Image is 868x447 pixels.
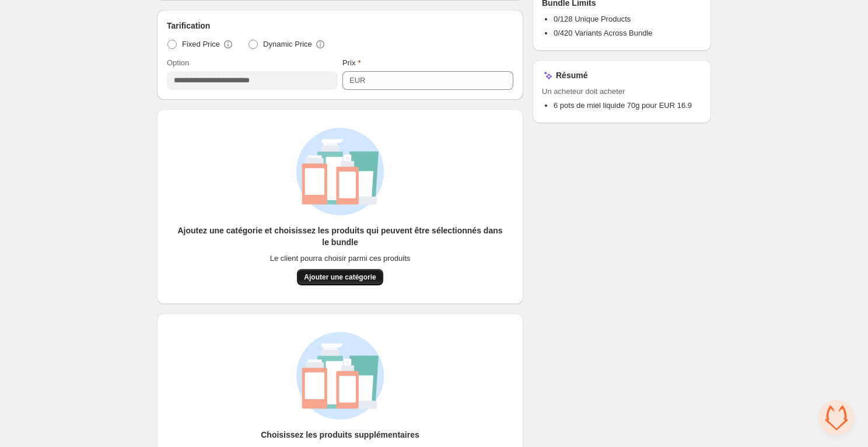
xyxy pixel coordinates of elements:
span: Ajouter une catégorie [304,273,376,282]
label: Prix [342,57,360,69]
button: Ajouter une catégorie [297,269,383,285]
span: Fixed Price [182,39,220,50]
label: Option [167,57,189,69]
h3: Résumé [556,69,587,81]
span: Tarification [167,20,210,32]
div: EUR [349,75,365,86]
div: Ouvrir le chat [819,400,854,435]
span: Un acheteur doit acheter [542,86,702,97]
span: Dynamic Price [263,39,312,50]
span: 0/420 Variants Across Bundle [554,29,653,37]
h3: Choisissez les produits supplémentaires [261,429,419,441]
span: Le client pourra choisir parmi ces produits [270,253,411,264]
h3: Ajoutez une catégorie et choisissez les produits qui peuvent être sélectionnés dans le bundle [176,225,505,248]
li: 6 pots de miel liquide 70g pour EUR 16.9 [554,100,702,111]
span: 0/128 Unique Products [554,15,631,23]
